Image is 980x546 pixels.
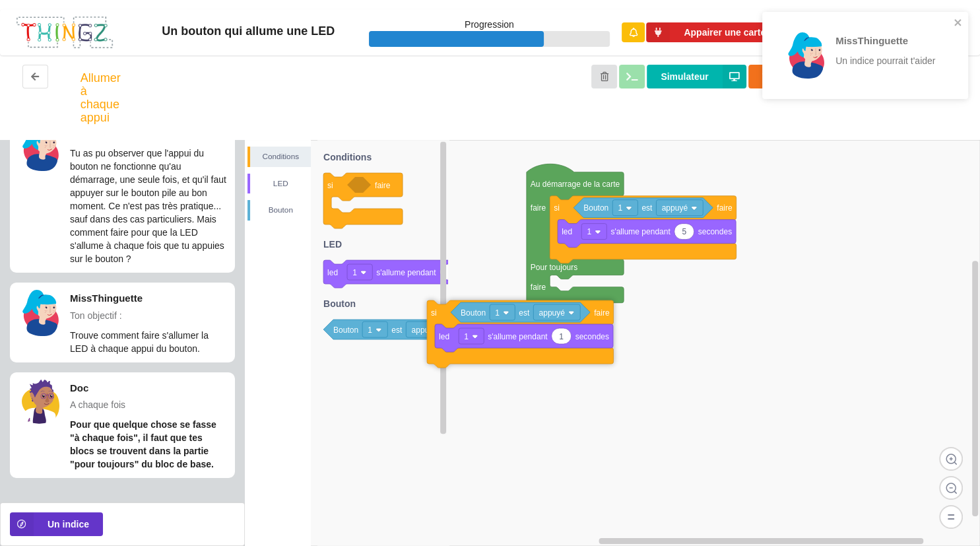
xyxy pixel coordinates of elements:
[835,54,938,67] p: Un indice pourrait t'aider
[323,239,342,250] text: LED
[531,283,546,292] text: faire
[748,65,846,88] button: Téléverser
[461,308,486,318] text: Bouton
[642,203,653,213] text: est
[647,65,746,88] button: Simulateur
[128,24,369,39] div: Un bouton qui allume une LED
[539,308,566,318] text: appuyé
[439,332,449,341] text: led
[323,152,372,162] text: Conditions
[412,325,438,335] text: appuyé
[70,291,228,305] p: MissThinguette
[250,150,311,163] div: Conditions
[954,17,963,30] button: close
[575,332,609,341] text: secondes
[81,71,121,124] div: Allumer à chaque appui
[376,268,436,277] text: s'allume pendant
[618,203,623,213] text: 1
[496,308,500,318] text: 1
[531,180,620,189] text: Au démarrage de la carte
[717,203,733,213] text: faire
[562,227,572,236] text: led
[70,398,228,411] p: A chaque fois
[431,308,437,318] text: si
[594,308,610,318] text: faire
[70,329,228,355] p: Trouve comment faire s'allumer la LED à chaque appui du bouton.
[15,15,114,50] img: thingz_logo.png
[587,227,592,236] text: 1
[531,203,546,213] text: faire
[835,34,938,48] p: MissThinguette
[327,268,338,277] text: led
[583,203,608,213] text: Bouton
[70,147,228,265] p: Tu as pu observer que l'appui du bouton ne fonctionne qu'au démarrage, une seule fois, et qu'il f...
[559,332,564,341] text: 1
[519,308,530,318] text: est
[531,263,577,272] text: Pour toujours
[646,22,779,43] button: Appairer une carte
[327,181,333,190] text: si
[682,227,687,236] text: 5
[352,268,357,277] text: 1
[70,381,228,395] p: Doc
[464,332,469,341] text: 1
[488,332,548,341] text: s'allume pendant
[698,227,732,236] text: secondes
[250,177,311,190] div: LED
[70,418,228,471] p: Pour que quelque chose se fasse "à chaque fois", il faut que tes blocs se trouvent dans la partie...
[611,227,671,236] text: s'allume pendant
[662,203,688,213] text: appuyé
[10,512,103,536] button: Un indice
[70,309,228,322] p: Ton objectif :
[369,18,610,31] p: Progression
[554,203,560,213] text: si
[375,181,391,190] text: faire
[591,65,617,88] button: Annuler les modifications et revenir au début de l'étape
[250,203,311,217] div: Bouton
